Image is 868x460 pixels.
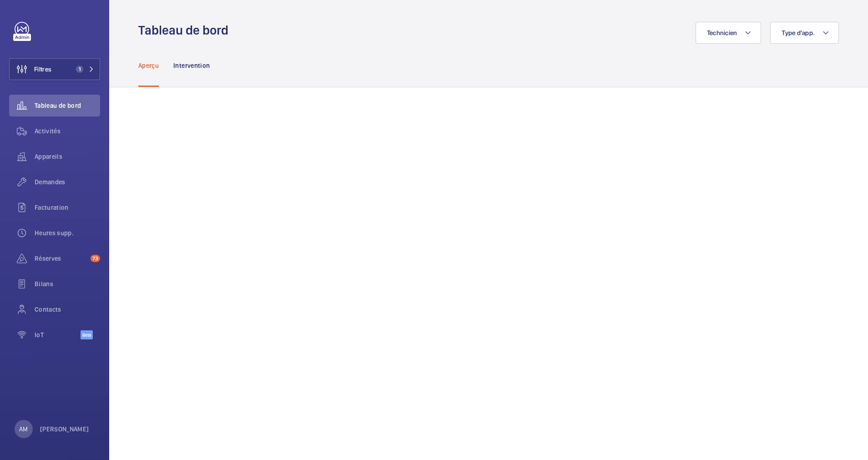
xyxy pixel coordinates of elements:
span: Facturation [35,203,100,212]
button: Type d'app. [770,22,839,44]
span: Activités [35,126,100,136]
span: Tableau de bord [35,101,100,110]
span: 1 [76,66,83,73]
span: Beta [81,330,93,339]
p: [PERSON_NAME] [40,425,89,434]
span: Bilans [35,279,100,288]
p: Intervention [173,61,210,70]
span: Filtres [34,65,51,74]
span: Heures supp. [35,228,100,238]
span: IoT [35,330,81,339]
span: Type d'app. [782,29,815,36]
p: AM [19,425,28,434]
button: Filtres1 [9,58,100,80]
p: Aperçu [138,61,159,70]
span: Appareils [35,152,100,161]
span: Technicien [707,29,737,36]
span: 73 [91,255,100,262]
button: Technicien [696,22,762,44]
span: Demandes [35,177,100,187]
span: Réserves [35,254,87,263]
span: Contacts [35,305,100,314]
h1: Tableau de bord [138,22,234,39]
